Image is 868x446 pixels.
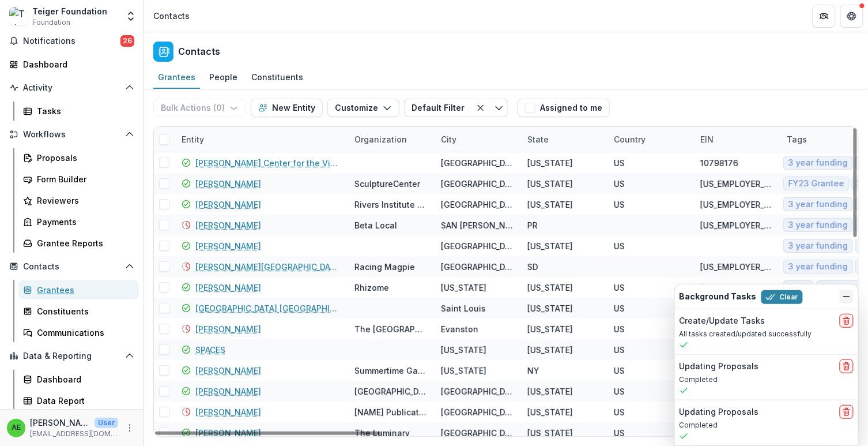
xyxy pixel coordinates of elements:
div: [US_STATE] [527,406,573,418]
a: [PERSON_NAME] [195,198,261,211]
div: Evanston [441,323,478,335]
div: Andrea Escobedo [12,424,21,432]
div: Dashboard [23,58,130,70]
div: Grantees [37,284,130,296]
a: Constituents [18,302,139,321]
div: [GEOGRAPHIC_DATA] [441,157,514,169]
div: EIN [693,127,780,152]
div: US [614,178,625,190]
div: [US_EMPLOYER_IDENTIFICATION_NUMBER] [700,261,773,273]
a: People [205,66,242,89]
a: [PERSON_NAME] [195,219,261,231]
div: [US_STATE] [441,282,486,294]
div: Grantee Reports [37,237,130,249]
div: The Luminary [354,427,410,439]
div: [US_EMPLOYER_IDENTIFICATION_NUMBER] [700,219,773,231]
div: Tasks [37,105,130,117]
a: SPACES [195,344,225,356]
h2: Updating Proposals [680,362,759,372]
button: Clear [761,290,803,304]
div: US [614,198,625,211]
button: Open Workflows [5,125,139,144]
button: Bulk Actions (0) [153,99,246,117]
div: US [614,323,625,335]
a: [PERSON_NAME] Center for the Visual Arts [195,157,341,169]
span: Notifications [23,36,120,46]
button: Toggle menu [490,99,508,117]
div: [US_STATE] [527,344,573,356]
a: Tasks [18,102,139,121]
button: delete [840,314,854,328]
p: Completed [680,374,854,385]
div: Teiger Foundation [32,5,107,17]
a: Reviewers [18,191,139,210]
div: Constituents [37,305,130,317]
div: US [614,240,625,252]
div: State [520,133,556,145]
a: [PERSON_NAME] [195,323,261,335]
p: [PERSON_NAME] [30,417,90,429]
div: [US_EMPLOYER_IDENTIFICATION_NUMBER] [700,282,773,294]
span: Contacts [23,262,120,272]
div: SAN [PERSON_NAME] [441,219,514,231]
div: City [434,133,463,145]
div: NY [527,365,539,377]
img: Teiger Foundation [9,7,28,25]
a: Data Report [18,391,139,410]
div: Racing Magpie [354,261,415,273]
button: delete [840,405,854,419]
span: 3 year funding [788,158,848,168]
div: Communications [37,327,130,339]
div: [US_STATE] [527,323,573,335]
button: Notifications26 [5,32,139,50]
a: Proposals [18,148,139,167]
div: Organization [348,133,414,145]
div: [US_STATE] [527,157,573,169]
span: 3 year funding [788,241,848,251]
button: Open Activity [5,78,139,97]
nav: breadcrumb [149,8,194,24]
div: Country [607,127,693,152]
div: [US_STATE] [527,385,573,398]
div: PR [527,219,538,231]
div: US [614,427,625,439]
a: Grantees [18,280,139,299]
div: [US_STATE] [527,427,573,439]
a: [PERSON_NAME] [195,406,261,418]
div: US [614,302,625,314]
div: SD [527,261,538,273]
div: [GEOGRAPHIC_DATA] [441,261,514,273]
a: Form Builder [18,170,139,189]
a: [PERSON_NAME] [195,365,261,377]
div: [US_STATE] [527,282,573,294]
button: Open entity switcher [123,5,139,28]
div: [US_STATE] [527,302,573,314]
button: Get Help [840,5,863,28]
div: Reviewers [37,194,130,207]
div: Saint Louis [441,302,486,314]
div: [US_EMPLOYER_IDENTIFICATION_NUMBER] [700,178,773,190]
div: EIN [693,133,720,145]
span: Data & Reporting [23,351,120,361]
button: More [123,421,137,435]
div: US [614,157,625,169]
div: City [434,127,520,152]
button: Clear filter [471,99,490,117]
a: Grantees [153,66,200,89]
a: Dashboard [5,55,139,74]
div: [GEOGRAPHIC_DATA][PERSON_NAME] [441,427,514,439]
div: [GEOGRAPHIC_DATA] [441,178,514,190]
div: Summertime Gallery [354,365,427,377]
span: Activity [23,83,120,93]
div: [US_STATE] [441,344,486,356]
div: The [GEOGRAPHIC_DATA], [GEOGRAPHIC_DATA] [354,323,427,335]
button: Dismiss [840,290,854,303]
a: [PERSON_NAME] [195,240,261,252]
div: [GEOGRAPHIC_DATA] [441,198,514,211]
div: Constituents [247,69,308,85]
div: Rivers Institute for Contemporary Art & Thought [354,198,427,211]
button: Customize [327,99,399,117]
a: [PERSON_NAME][GEOGRAPHIC_DATA] [195,261,341,273]
div: [NAME] Publications [354,406,427,418]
